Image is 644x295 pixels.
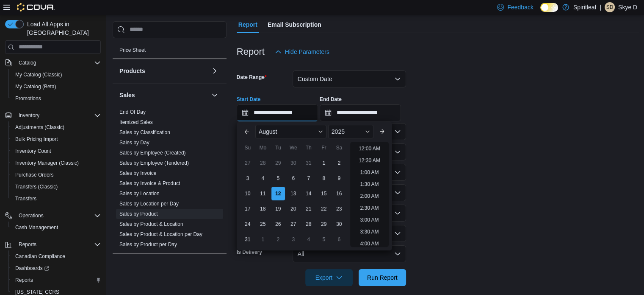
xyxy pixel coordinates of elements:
span: Dashboards [12,263,101,273]
div: day-13 [287,187,300,200]
label: Start Date [237,96,261,103]
div: day-5 [271,171,285,185]
span: Dashboards [15,265,49,272]
button: Bulk Pricing Import [8,133,104,145]
button: Reports [8,274,104,286]
span: End Of Day [119,109,146,115]
span: Cash Management [12,222,101,233]
div: Su [241,141,254,155]
a: Adjustments (Classic) [12,122,68,132]
span: Inventory Manager (Classic) [15,160,79,166]
div: day-23 [332,202,346,216]
a: Sales by Location [119,191,160,197]
button: Pricing [210,28,220,38]
a: Dashboards [12,263,53,273]
button: Custom Date [293,70,406,87]
div: Sa [332,141,346,155]
a: My Catalog (Beta) [12,81,60,92]
button: Open list of options [394,128,401,135]
a: Dashboards [8,262,104,274]
button: Operations [15,211,47,221]
span: My Catalog (Classic) [15,71,62,78]
button: My Catalog (Classic) [8,69,104,81]
button: My Catalog (Beta) [8,81,104,93]
button: Open list of options [394,149,401,155]
li: 3:30 AM [357,227,382,237]
div: day-5 [317,233,331,246]
div: day-17 [241,202,254,216]
span: Sales by Location per Day [119,200,179,207]
li: 1:00 AM [357,167,382,177]
span: Inventory [19,112,39,119]
a: Cash Management [12,222,61,233]
button: Open list of options [394,169,401,176]
span: Canadian Compliance [15,253,65,260]
div: Skye D [605,2,615,12]
span: Inventory Manager (Classic) [12,158,101,168]
span: Inventory [15,110,101,121]
a: Reports [12,275,36,285]
div: day-30 [332,217,346,231]
span: Transfers [12,194,101,204]
a: Sales by Employee (Created) [119,150,186,156]
div: day-6 [332,233,346,246]
span: Reports [19,241,36,248]
a: Purchase Orders [12,170,57,180]
span: Sales by Day [119,139,149,146]
div: day-26 [271,217,285,231]
button: Reports [2,239,104,250]
span: Sales by Product [119,211,158,217]
span: SD [606,2,614,12]
a: Sales by Product per Day [119,242,177,247]
div: day-3 [241,171,254,185]
button: Products [210,66,220,76]
div: day-16 [332,187,346,200]
span: Feedback [507,3,533,11]
button: Purchase Orders [8,169,104,181]
span: Sales by Product & Location [119,221,183,228]
input: Dark Mode [540,3,558,12]
div: Sales [113,107,227,253]
div: day-10 [241,187,254,200]
button: Open list of options [394,189,401,196]
li: 12:00 AM [355,143,384,154]
a: Bulk Pricing Import [12,134,61,144]
h3: Products [119,67,145,75]
li: 1:30 AM [357,179,382,189]
div: day-28 [256,156,270,170]
div: day-1 [256,233,270,246]
button: Transfers (Classic) [8,181,104,193]
span: Promotions [12,93,101,104]
button: Reports [15,239,40,250]
li: 2:00 AM [357,191,382,201]
div: day-3 [287,233,300,246]
div: August, 2025 [240,155,347,247]
span: Bulk Pricing Import [12,134,101,144]
h3: Report [237,47,265,57]
button: Export [305,269,353,286]
a: Sales by Invoice [119,170,156,176]
span: Catalog [15,58,101,68]
li: 4:00 AM [357,239,382,249]
div: day-31 [302,156,315,170]
button: Transfers [8,193,104,205]
div: day-2 [332,156,346,170]
p: Skye D [618,2,637,12]
div: day-20 [287,202,300,216]
div: day-29 [271,156,285,170]
span: Transfers [15,195,36,202]
div: day-18 [256,202,270,216]
div: day-30 [287,156,300,170]
a: Transfers [12,194,40,204]
button: Sales [210,90,220,100]
button: Inventory [2,110,104,121]
button: Operations [2,210,104,222]
span: Itemized Sales [119,119,153,126]
div: day-25 [256,217,270,231]
div: day-14 [302,187,315,200]
span: Run Report [367,273,398,282]
span: Report [238,16,257,33]
li: 2:30 AM [357,203,382,213]
span: Sales by Product per Day [119,241,177,248]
